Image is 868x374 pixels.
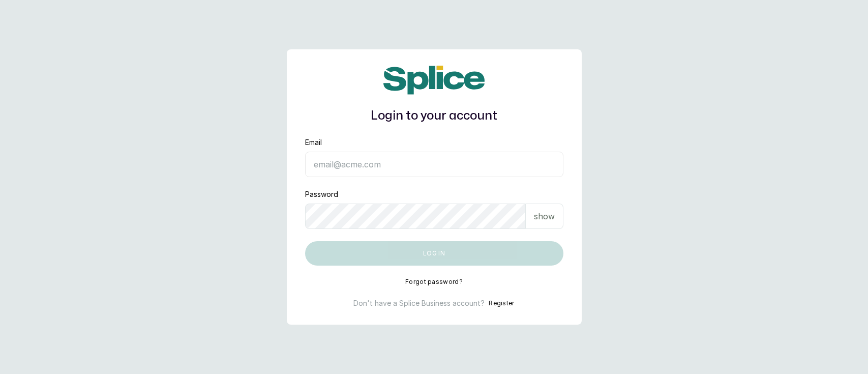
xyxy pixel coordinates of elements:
button: Log in [305,241,563,266]
label: Password [305,189,338,199]
p: show [534,210,555,222]
input: email@acme.com [305,152,563,177]
label: Email [305,137,322,148]
p: Don't have a Splice Business account? [353,298,485,308]
button: Forgot password? [405,278,463,286]
button: Register [489,298,514,308]
h1: Login to your account [305,107,563,125]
